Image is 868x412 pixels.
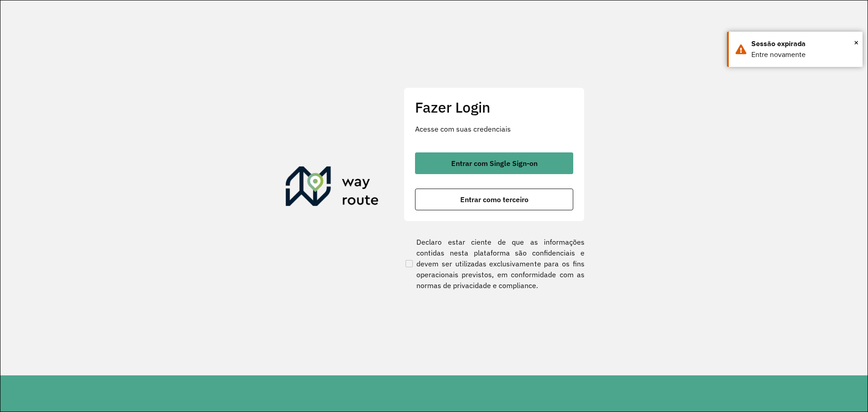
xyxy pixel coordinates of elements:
button: button [415,189,573,210]
div: Sessão expirada [751,38,856,49]
img: Roteirizador AmbevTech [286,166,379,210]
span: Entrar como terceiro [460,196,528,203]
span: × [854,36,859,49]
label: Declaro estar ciente de que as informações contidas nesta plataforma são confidenciais e devem se... [404,237,585,291]
span: Entrar com Single Sign-on [451,160,538,167]
button: Close [854,36,859,49]
button: button [415,152,573,174]
p: Acesse com suas credenciais [415,123,573,134]
div: Entre novamente [751,49,856,60]
h2: Fazer Login [415,99,573,116]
